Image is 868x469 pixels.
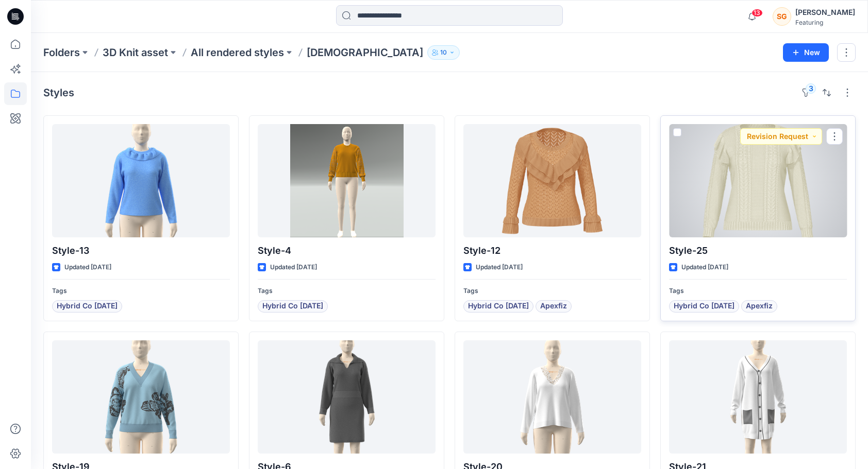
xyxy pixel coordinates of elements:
span: 13 [752,9,763,17]
a: Style-6 [258,340,436,454]
p: Style-25 [669,244,847,258]
div: Featuring [795,19,855,26]
p: Tags [463,286,641,297]
a: Style-12 [463,124,641,237]
a: Style-19 [52,340,230,454]
a: All rendered styles [191,45,284,60]
span: Hybrid Co [DATE] [468,300,529,312]
p: Tags [52,286,230,297]
span: Apexfiz [540,300,567,312]
a: Style-13 [52,124,230,237]
a: Style-21 [669,340,847,454]
p: Style-4 [258,244,436,258]
a: Folders [43,45,80,60]
button: 3 [798,84,814,101]
a: 3D Knit asset [103,45,168,60]
p: Style-12 [463,244,641,258]
p: Updated [DATE] [270,262,317,273]
div: [PERSON_NAME] [795,6,855,19]
span: Hybrid Co [DATE] [262,300,323,312]
span: Apexfiz [746,300,773,312]
p: Updated [DATE] [64,262,111,273]
p: Updated [DATE] [681,262,728,273]
span: Hybrid Co [DATE] [57,300,118,312]
a: Style-20 [463,340,641,454]
p: Tags [669,286,847,297]
h4: Styles [43,86,74,99]
p: Tags [258,286,436,297]
div: SG [773,7,791,26]
button: 10 [427,45,460,60]
p: Style-13 [52,244,230,258]
a: Style-25 [669,124,847,237]
p: 10 [440,47,447,58]
p: [DEMOGRAPHIC_DATA] [307,45,423,60]
span: Hybrid Co [DATE] [674,300,735,312]
button: New [783,43,829,62]
p: Updated [DATE] [476,262,523,273]
a: Style-4 [258,124,436,237]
